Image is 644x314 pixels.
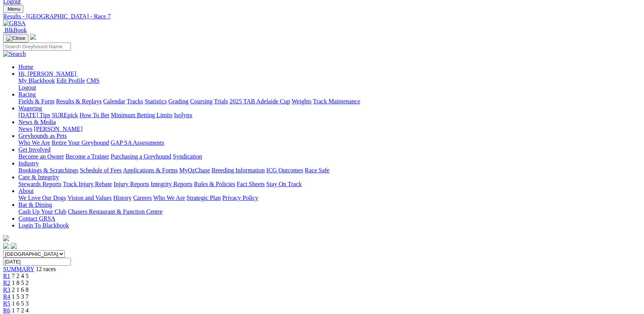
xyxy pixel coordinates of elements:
[18,160,39,167] a: Industry
[66,153,109,160] a: Become a Trainer
[222,195,258,201] a: Privacy Policy
[36,266,56,272] span: 12 races
[266,181,302,187] a: Stay On Track
[34,126,82,132] a: [PERSON_NAME]
[151,181,192,187] a: Integrity Reports
[5,27,27,33] span: BlkBook
[18,181,61,187] a: Stewards Reports
[18,201,52,208] a: Bar & Dining
[173,153,202,160] a: Syndication
[12,293,29,300] span: 1 5 3 7
[194,181,235,187] a: Rules & Policies
[18,70,76,77] span: Hi, [PERSON_NAME]
[111,112,172,118] a: Minimum Betting Limits
[111,153,171,160] a: Purchasing a Greyhound
[12,300,29,307] span: 1 6 5 3
[56,98,102,105] a: Results & Replays
[3,286,10,293] a: R3
[18,119,56,125] a: News & Media
[3,307,10,314] a: R6
[111,139,164,146] a: GAP SA Assessments
[3,266,34,272] a: SUMMARY
[18,77,55,84] a: My Blackbook
[30,34,36,40] img: logo-grsa-white.png
[57,77,85,84] a: Edit Profile
[3,34,28,43] button: Toggle navigation
[18,215,55,222] a: Contact GRSA
[266,167,303,173] a: ICG Outcomes
[123,167,178,173] a: Applications & Forms
[313,98,360,105] a: Track Maintenance
[18,98,54,105] a: Fields & Form
[18,112,50,118] a: [DATE] Tips
[3,13,641,20] a: Results - [GEOGRAPHIC_DATA] - Race 7
[3,243,9,249] img: facebook.svg
[18,222,69,229] a: Login To Blackbook
[18,112,641,119] div: Wagering
[113,195,131,201] a: History
[12,307,29,314] span: 1 7 2 4
[18,64,33,70] a: Home
[18,139,641,146] div: Greyhounds as Pets
[18,174,59,180] a: Care & Integrity
[18,146,51,153] a: Get Involved
[18,70,78,77] a: Hi, [PERSON_NAME]
[8,6,20,12] span: Menu
[68,208,162,215] a: Chasers Restaurant & Function Centre
[179,167,210,173] a: MyOzChase
[211,167,265,173] a: Breeding Information
[18,105,42,111] a: Wagering
[3,5,23,13] button: Toggle navigation
[18,139,50,146] a: Who We Are
[3,27,27,33] a: BlkBook
[67,195,111,201] a: Vision and Values
[3,293,10,300] span: R4
[214,98,228,105] a: Trials
[113,181,149,187] a: Injury Reports
[229,98,290,105] a: 2025 TAB Adelaide Cup
[190,98,213,105] a: Coursing
[133,195,152,201] a: Careers
[18,195,66,201] a: We Love Our Dogs
[18,188,34,194] a: About
[292,98,311,105] a: Weights
[18,208,66,215] a: Cash Up Your Club
[18,132,67,139] a: Greyhounds as Pets
[3,235,9,241] img: logo-grsa-white.png
[18,208,641,215] div: Bar & Dining
[18,98,641,105] div: Racing
[3,51,26,57] img: Search
[11,243,17,249] img: twitter.svg
[12,280,29,286] span: 1 8 5 2
[12,273,29,279] span: 7 2 4 5
[52,112,78,118] a: SUREpick
[87,77,100,84] a: CMS
[80,167,121,173] a: Schedule of Fees
[169,98,188,105] a: Grading
[153,195,185,201] a: Who We Are
[18,77,641,91] div: Hi, [PERSON_NAME]
[174,112,192,118] a: Isolynx
[52,139,109,146] a: Retire Your Greyhound
[18,167,641,174] div: Industry
[3,273,10,279] span: R1
[18,126,641,132] div: News & Media
[18,126,32,132] a: News
[3,280,10,286] a: R2
[63,181,112,187] a: Track Injury Rebate
[18,181,641,188] div: Care & Integrity
[18,195,641,201] div: About
[187,195,221,201] a: Strategic Plan
[237,181,265,187] a: Fact Sheets
[103,98,125,105] a: Calendar
[80,112,110,118] a: How To Bet
[305,167,329,173] a: Race Safe
[18,91,36,98] a: Racing
[18,153,64,160] a: Become an Owner
[3,300,10,307] a: R5
[18,84,36,91] a: Logout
